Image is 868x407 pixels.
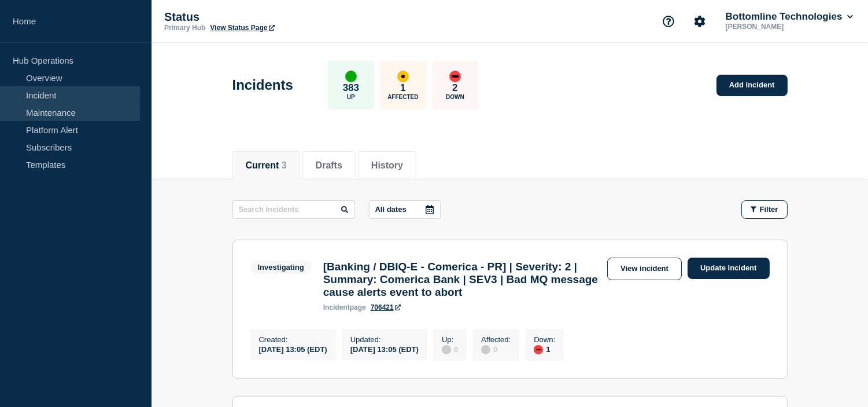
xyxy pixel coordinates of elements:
[534,345,543,354] div: down
[442,345,451,354] div: disabled
[442,335,458,344] p: Up :
[760,205,778,214] span: Filter
[481,344,511,354] div: 0
[210,24,274,32] a: View Status Page
[716,75,788,96] a: Add incident
[375,205,407,214] p: All dates
[316,160,342,171] button: Drafts
[232,77,293,93] h1: Incidents
[323,303,366,311] p: page
[259,344,327,354] div: [DATE] 13:05 (EDT)
[347,94,355,100] p: Up
[350,335,419,344] p: Updated :
[345,71,357,82] div: up
[343,82,359,94] p: 383
[371,160,403,171] button: History
[723,11,855,23] button: Bottomline Technologies
[607,258,682,280] a: View incident
[481,345,490,354] div: disabled
[442,344,458,354] div: 0
[688,258,770,279] a: Update incident
[446,94,464,100] p: Down
[481,335,511,344] p: Affected :
[246,160,287,171] button: Current 3
[350,344,419,354] div: [DATE] 13:05 (EDT)
[723,23,844,31] p: [PERSON_NAME]
[688,9,712,34] button: Account settings
[323,303,350,311] span: incident
[452,82,457,94] p: 2
[259,335,327,344] p: Created :
[164,24,205,32] p: Primary Hub
[400,82,405,94] p: 1
[449,71,461,82] div: down
[656,9,681,34] button: Support
[397,71,409,82] div: affected
[387,94,418,100] p: Affected
[323,261,601,299] h3: [Banking / DBIQ-E - Comerica - PR] | Severity: 2 | Summary: Comerica Bank | SEV3 | Bad MQ message...
[741,200,788,219] button: Filter
[369,200,441,219] button: All dates
[282,160,287,170] span: 3
[534,344,555,354] div: 1
[250,261,312,274] span: Investigating
[232,200,355,219] input: Search incidents
[164,10,396,24] p: Status
[371,303,401,311] a: 706421
[534,335,555,344] p: Down :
